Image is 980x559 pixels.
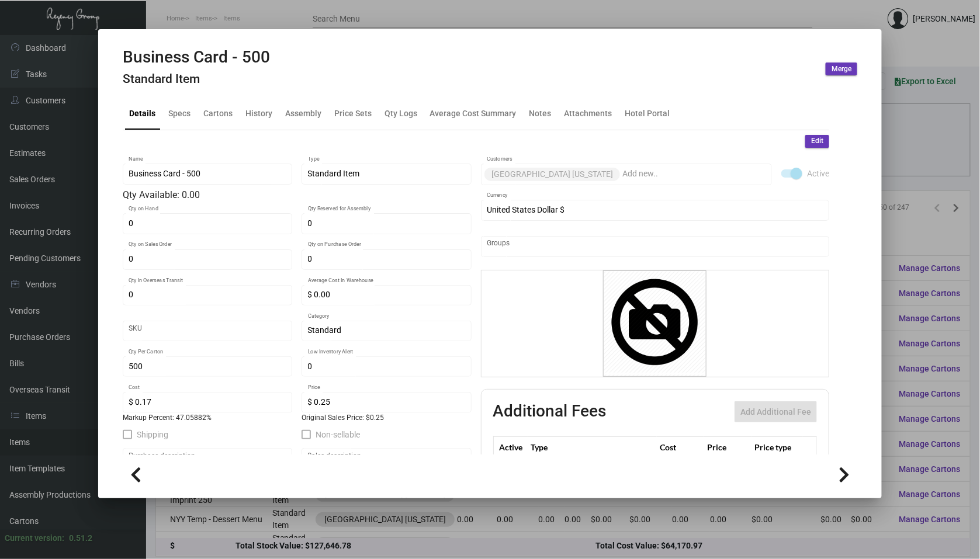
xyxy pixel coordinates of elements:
div: Assembly [285,107,321,120]
h2: Additional Fees [493,401,607,422]
th: Price type [752,437,803,457]
span: Non-sellable [316,428,360,442]
div: Cartons [203,107,233,120]
span: Add Additional Fee [740,407,811,416]
h4: Standard Item [123,72,270,86]
button: Edit [805,135,829,148]
th: Active [493,437,528,457]
th: Price [704,437,752,457]
th: Type [528,437,657,457]
h2: Business Card - 500 [123,47,270,67]
div: Attachments [565,107,612,120]
div: History [245,107,272,120]
span: Merge [832,64,851,74]
input: Add new.. [622,169,766,179]
span: Shipping [137,428,168,442]
span: Edit [811,136,823,146]
input: Add new.. [487,242,823,251]
button: Merge [826,63,857,75]
div: Qty Available: 0.00 [123,188,472,202]
div: Hotel Portal [625,107,670,120]
button: Add Additional Fee [735,401,817,422]
div: 0.51.2 [69,532,92,544]
div: Notes [529,107,552,120]
span: Active [807,166,829,180]
div: Price Sets [334,107,372,120]
div: Qty Logs [385,107,417,120]
div: Current version: [5,532,64,544]
mat-chip: [GEOGRAPHIC_DATA] [US_STATE] [484,168,620,181]
div: Specs [168,107,191,120]
div: Average Cost Summary [430,107,517,120]
th: Cost [657,437,704,457]
div: Details [129,107,155,120]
